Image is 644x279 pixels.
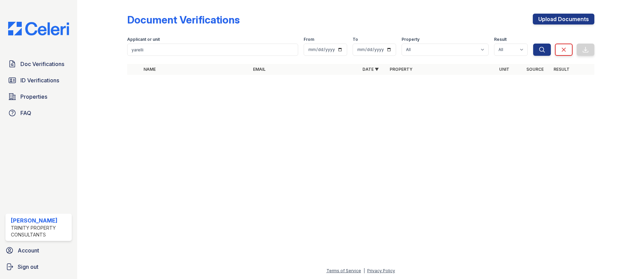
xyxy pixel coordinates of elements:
a: Property [390,67,412,72]
div: Trinity Property Consultants [11,225,69,238]
a: Email [253,67,266,72]
span: Account [18,246,39,255]
input: Search by name, email, or unit number [127,44,298,56]
label: From [304,37,314,42]
label: Result [494,37,507,42]
label: Applicant or unit [127,37,160,42]
div: [PERSON_NAME] [11,216,69,225]
a: ID Verifications [5,73,72,87]
a: Privacy Policy [367,268,395,273]
a: Account [3,244,74,257]
img: CE_Logo_Blue-a8612792a0a2168367f1c8372b55b34899dd931a85d93a1a3d3e32e68fde9ad4.png [3,22,74,35]
a: Source [526,67,544,72]
span: Doc Verifications [20,60,64,68]
a: Sign out [3,260,74,274]
a: Upload Documents [533,14,594,24]
div: Document Verifications [127,14,240,26]
a: Properties [5,90,72,103]
span: FAQ [20,109,31,117]
span: ID Verifications [20,76,59,84]
a: Name [143,67,156,72]
a: Result [554,67,570,72]
a: Doc Verifications [5,57,72,71]
label: Property [402,37,420,42]
a: Unit [499,67,509,72]
div: | [363,268,365,273]
span: Properties [20,93,47,101]
span: Sign out [18,263,38,271]
a: Date ▼ [362,67,379,72]
a: Terms of Service [326,268,361,273]
label: To [353,37,358,42]
a: FAQ [5,106,72,120]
